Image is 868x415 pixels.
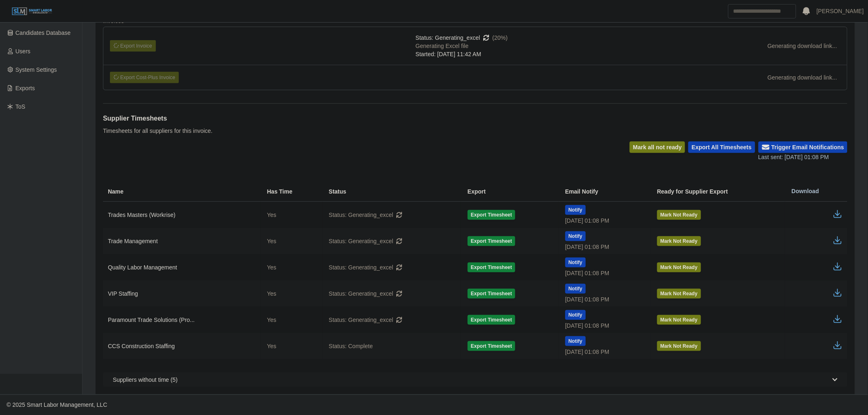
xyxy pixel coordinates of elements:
button: Notify [565,205,586,215]
button: Mark all not ready [630,141,685,153]
button: Export Timesheet [468,210,515,220]
th: Has Time [260,181,322,202]
button: Suppliers without time (5) [103,372,847,387]
div: [DATE] 01:08 PM [565,322,644,330]
span: Candidates Database [16,30,71,36]
th: Email Notify [559,181,651,202]
button: Mark Not Ready [657,236,701,246]
div: [DATE] 01:08 PM [565,217,644,225]
span: Status: Generating_excel [329,263,393,271]
td: VIP Staffing [103,280,260,307]
div: Generating Excel file [416,42,508,50]
button: Export Timesheet [468,289,515,299]
button: Export Timesheet [468,341,515,351]
button: Export Timesheet [468,315,515,325]
td: Yes [260,228,322,254]
span: Users [16,48,31,55]
span: Status: Complete [329,342,373,350]
span: Suppliers without time (5) [113,376,178,384]
img: SLM Logo [11,7,53,16]
p: Timesheets for all suppliers for this invoice. [103,127,212,135]
td: Trade Management [103,228,260,254]
th: Name [103,181,260,202]
th: Export [461,181,559,202]
button: Mark Not Ready [657,289,701,299]
div: Last sent: [DATE] 01:08 PM [758,153,847,162]
button: Export Timesheet [468,236,515,246]
td: Yes [260,307,322,333]
td: Quality Labor Management [103,254,260,280]
div: [DATE] 01:08 PM [565,243,644,251]
div: Generating download link... [767,42,837,50]
div: [DATE] 01:08 PM [565,269,644,277]
span: Status: Generating_excel [329,237,393,245]
div: Generating download link... [767,73,837,82]
span: Status: Generating_excel [329,290,393,298]
th: Ready for Supplier Export [651,181,785,202]
div: [DATE] 01:08 PM [565,348,644,356]
input: Search [728,4,796,18]
span: ToS [16,103,25,110]
button: Mark Not Ready [657,341,701,351]
button: Mark Not Ready [657,210,701,220]
td: Yes [260,202,322,228]
span: System Settings [16,66,57,73]
td: CCS Construction Staffing [103,333,260,359]
span: Status: Generating_excel [329,211,393,219]
button: Notify [565,284,586,294]
h1: Supplier Timesheets [103,114,212,123]
button: Export All Timesheets [688,141,755,153]
button: Export Timesheet [468,262,515,272]
span: Exports [16,85,35,91]
button: Trigger Email Notifications [758,141,847,153]
button: Notify [565,231,586,241]
span: Status: Generating_excel [329,316,393,324]
span: © 2025 Smart Labor Management, LLC [7,401,107,408]
button: Mark Not Ready [657,262,701,272]
td: Paramount Trade Solutions (Pro... [103,307,260,333]
button: Export Invoice [110,40,156,52]
a: [PERSON_NAME] [817,7,864,16]
td: Yes [260,280,322,307]
th: Status [322,181,461,202]
button: Mark Not Ready [657,315,701,325]
button: Notify [565,336,586,346]
span: Status: Generating_excel [416,34,480,42]
span: (20%) [492,34,507,42]
button: Notify [565,258,586,267]
td: Yes [260,254,322,280]
div: [DATE] 01:08 PM [565,295,644,303]
button: Notify [565,310,586,320]
td: Yes [260,333,322,359]
th: Download [785,181,847,202]
td: Trades Masters (Workrise) [103,202,260,228]
div: Started: [DATE] 11:42 AM [416,50,508,58]
button: Export Cost-Plus Invoice [110,72,179,83]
